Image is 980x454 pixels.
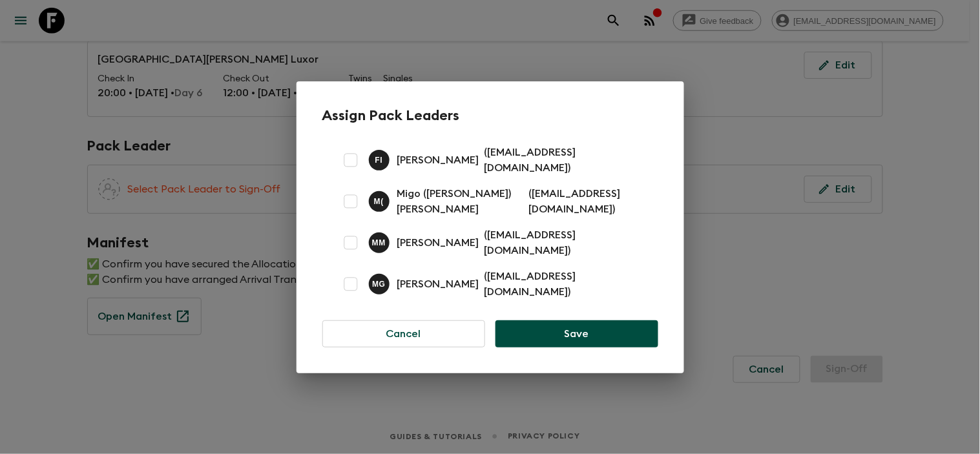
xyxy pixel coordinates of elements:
[397,186,524,217] p: Migo ([PERSON_NAME]) [PERSON_NAME]
[322,107,658,124] h2: Assign Pack Leaders
[485,145,643,176] p: ( [EMAIL_ADDRESS][DOMAIN_NAME] )
[372,238,386,248] p: M M
[375,155,383,165] p: F I
[485,227,643,258] p: ( [EMAIL_ADDRESS][DOMAIN_NAME] )
[529,186,643,217] p: ( [EMAIL_ADDRESS][DOMAIN_NAME] )
[485,269,643,300] p: ( [EMAIL_ADDRESS][DOMAIN_NAME] )
[397,276,479,292] p: [PERSON_NAME]
[322,320,486,347] button: Cancel
[397,152,479,168] p: [PERSON_NAME]
[495,320,658,347] button: Save
[397,235,479,251] p: [PERSON_NAME]
[372,279,386,289] p: M G
[374,196,384,207] p: M (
